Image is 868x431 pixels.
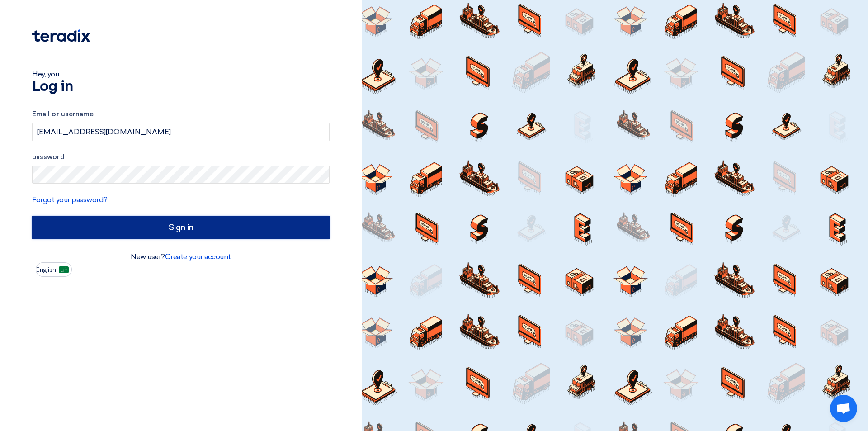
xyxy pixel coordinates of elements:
[36,266,56,274] font: English
[32,123,330,141] input: Enter your business email or username
[36,262,72,277] button: English
[32,70,64,78] font: Hey, you ...
[32,195,108,204] a: Forgot your password?
[59,266,69,273] img: ar-AR.png
[165,252,231,261] a: Create your account
[32,153,65,161] font: password
[32,110,94,118] font: Email or username
[32,80,73,94] font: Log in
[131,252,165,261] font: New user?
[32,29,90,42] img: Teradix logo
[32,216,330,239] input: Sign in
[830,395,857,422] a: Open chat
